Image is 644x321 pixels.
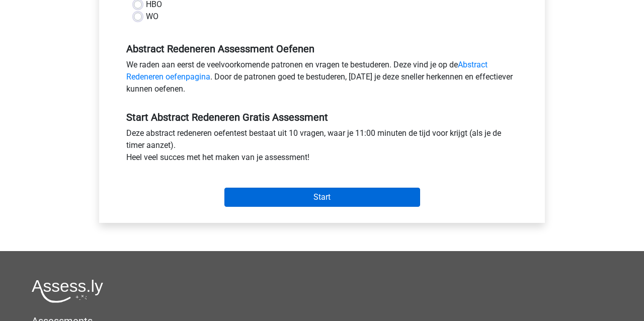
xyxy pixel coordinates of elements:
[146,11,158,23] label: WO
[126,111,518,123] h5: Start Abstract Redeneren Gratis Assessment
[119,127,525,168] div: Deze abstract redeneren oefentest bestaat uit 10 vragen, waar je 11:00 minuten de tijd voor krijg...
[126,43,518,55] h5: Abstract Redeneren Assessment Oefenen
[32,279,103,303] img: Assessly logo
[119,59,525,99] div: We raden aan eerst de veelvoorkomende patronen en vragen te bestuderen. Deze vind je op de . Door...
[224,188,420,207] input: Start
